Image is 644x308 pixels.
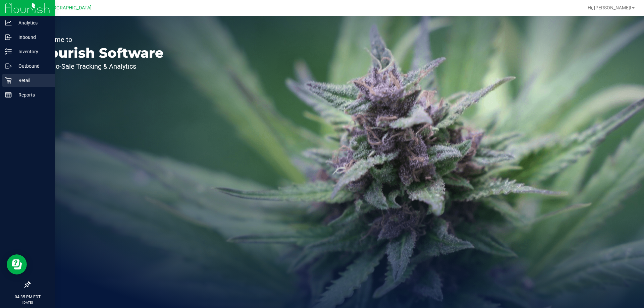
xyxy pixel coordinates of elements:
[5,63,12,69] inline-svg: Outbound
[3,300,52,305] p: [DATE]
[5,19,12,26] inline-svg: Analytics
[12,33,52,41] p: Inbound
[12,48,52,56] p: Inventory
[588,5,631,10] span: Hi, [PERSON_NAME]!
[36,36,164,43] p: Welcome to
[36,63,164,70] p: Seed-to-Sale Tracking & Analytics
[5,48,12,55] inline-svg: Inventory
[12,76,52,84] p: Retail
[46,5,92,11] span: [GEOGRAPHIC_DATA]
[7,254,27,274] iframe: Resource center
[5,91,12,98] inline-svg: Reports
[12,91,52,99] p: Reports
[5,77,12,84] inline-svg: Retail
[12,19,52,27] p: Analytics
[12,62,52,70] p: Outbound
[5,34,12,41] inline-svg: Inbound
[3,294,52,300] p: 04:35 PM EDT
[36,46,164,60] p: Flourish Software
